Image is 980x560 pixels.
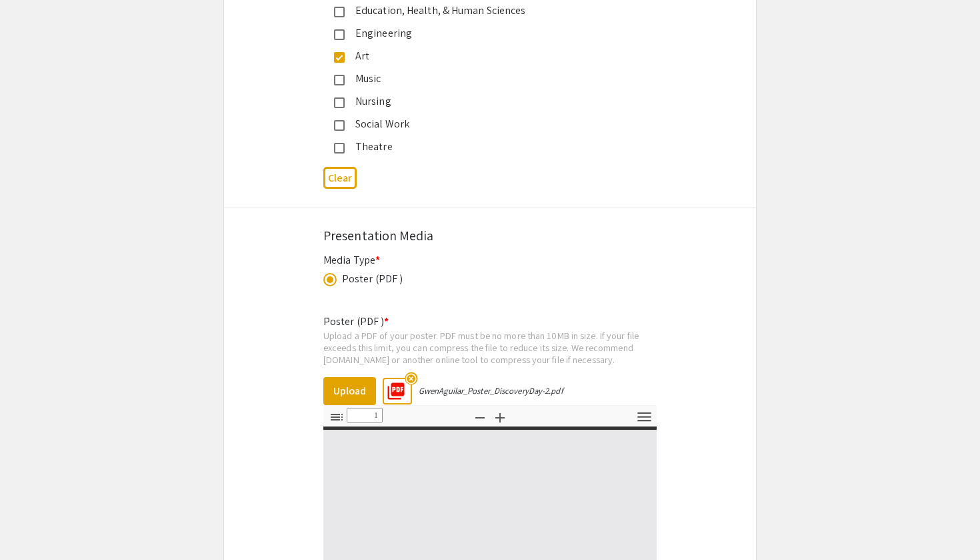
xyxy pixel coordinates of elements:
div: Art [345,48,625,64]
mat-label: Poster (PDF ) [323,314,389,328]
mat-icon: picture_as_pdf [382,377,402,397]
button: Zoom In [489,407,511,427]
mat-label: Media Type [323,253,380,267]
button: Toggle Sidebar [325,407,348,427]
div: GwenAguilar_Poster_DiscoveryDay-2.pdf [419,385,563,396]
button: Upload [323,377,376,405]
div: Education, Health, & Human Sciences [345,3,625,19]
div: Theatre [345,139,625,155]
button: Zoom Out [469,407,491,427]
button: Tools [633,407,655,427]
input: Page [347,408,383,423]
mat-icon: highlight_off [405,372,417,385]
div: Poster (PDF ) [342,271,403,287]
div: Nursing [345,93,625,109]
div: Social Work [345,116,625,132]
div: Music [345,71,625,87]
div: Engineering [345,25,625,41]
iframe: Chat [10,500,57,550]
div: Upload a PDF of your poster. PDF must be no more than 10MB in size. If your file exceeds this lim... [323,330,657,365]
button: Clear [323,167,357,189]
div: Presentation Media [323,226,657,246]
